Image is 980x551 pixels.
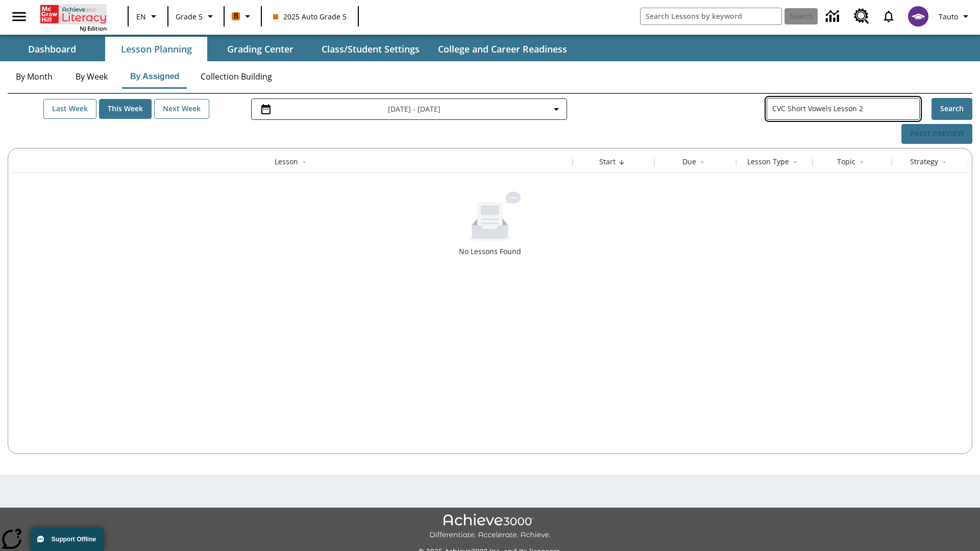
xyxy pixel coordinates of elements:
button: Sort [298,156,310,168]
div: Lesson [275,157,298,167]
button: Lesson Planning [105,37,207,61]
a: Home [40,4,107,24]
button: Search [932,98,972,120]
span: Tauto [939,11,958,22]
a: Resource Center, Will open in new tab [848,3,875,30]
button: By Month [8,64,61,89]
button: Grading Center [209,37,311,61]
span: Grade 5 [176,11,203,22]
div: Due [682,157,696,167]
button: This Week [99,99,152,119]
svg: Collapse Date Range Filter [550,103,562,115]
button: Open side menu [4,2,34,32]
button: Boost Class color is orange. Change class color [228,7,258,26]
button: Sort [938,156,950,168]
button: Sort [855,156,868,168]
button: Select the date range menu item [256,103,562,115]
div: Home [40,3,107,32]
div: No Lessons Found [459,246,521,257]
button: Select a new avatar [902,3,935,30]
span: EN [136,11,146,22]
button: Profile/Settings [935,7,976,26]
input: Search Assigned Lessons [772,102,919,116]
button: Last Week [43,99,96,119]
span: B [234,10,238,22]
span: NJ Edition [80,24,107,32]
button: Sort [696,156,708,168]
div: No Lessons Found [12,191,968,257]
button: Language: EN, Select a language [132,7,164,26]
span: [DATE] - [DATE] [388,104,440,114]
button: Next Week [154,99,209,119]
a: Data Center [820,3,848,31]
a: Notifications [875,3,902,30]
button: Collection Building [192,64,280,89]
div: Lesson Type [747,157,789,167]
img: avatar image [908,6,928,27]
button: Sort [789,156,801,168]
button: Sort [616,156,628,168]
button: Class/Student Settings [313,37,428,61]
button: Dashboard [1,37,103,61]
button: By Assigned [122,64,187,89]
span: 2025 Auto Grade 5 [273,11,347,22]
div: Strategy [910,157,938,167]
button: By Week [66,64,117,89]
input: search field [641,8,781,24]
button: Grade: Grade 5, Select a grade [171,7,220,26]
button: College and Career Readiness [430,37,575,61]
div: Topic [837,157,855,167]
div: Start [599,157,616,167]
img: Achieve3000 Differentiate Accelerate Achieve [429,514,551,540]
span: Support Offline [52,536,96,543]
button: Support Offline [31,528,104,551]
